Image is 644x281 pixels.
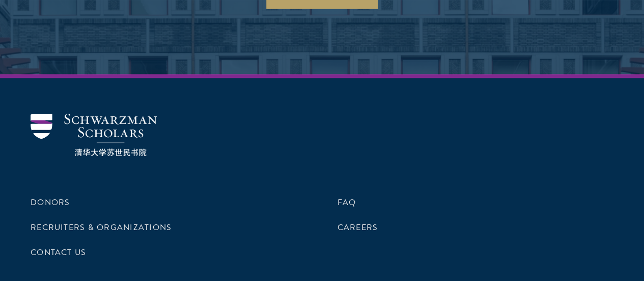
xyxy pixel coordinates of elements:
[338,221,378,234] a: Careers
[31,196,70,209] a: Donors
[31,114,157,156] img: Schwarzman Scholars
[31,246,86,259] a: Contact Us
[338,196,356,209] a: FAQ
[31,221,172,234] a: Recruiters & Organizations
